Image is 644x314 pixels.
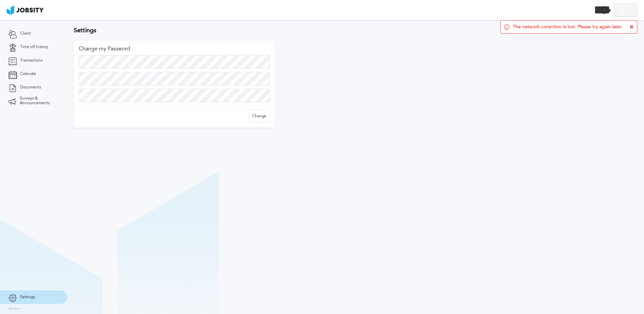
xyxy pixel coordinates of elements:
[20,58,43,63] span: Transactions
[7,5,44,15] img: ab4bad089aa723f57921c736e9817d99.png
[74,27,295,34] h2: Settings
[513,24,623,30] span: The network conection is lost. Please try again later.
[20,96,59,106] span: Surveys & Announcements
[79,46,270,52] div: Change my Password
[8,307,21,311] label: Version:
[249,109,270,123] button: Change
[20,295,35,300] span: Settings
[20,31,31,36] span: Client
[20,45,48,49] span: Time off history
[20,72,36,76] span: Calendar
[249,110,270,123] div: Change
[20,85,41,90] span: Documents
